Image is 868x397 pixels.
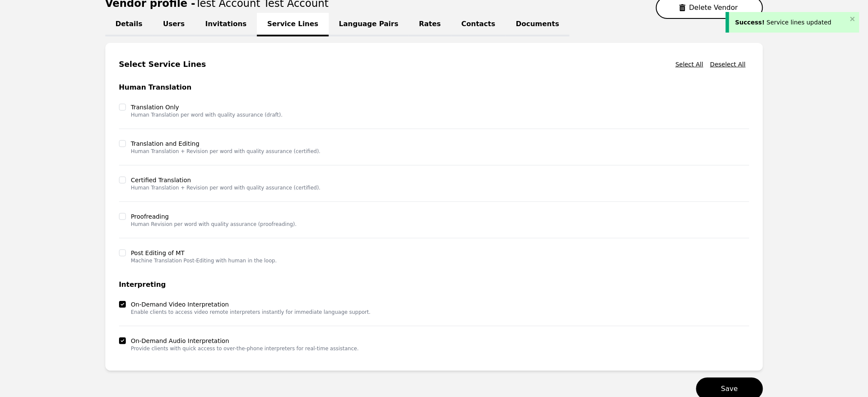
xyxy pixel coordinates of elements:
[735,19,765,26] span: Success!
[329,13,409,36] a: Language Pairs
[131,309,371,316] p: Enable clients to access video remote interpreters instantly for immediate language support.
[131,148,321,155] p: Human Translation + Revision per word with quality assurance (certified).
[707,57,749,72] button: Deselect All
[131,345,359,352] p: Provide clients with quick access to over-the-phone interpreters for real-time assistance.
[105,13,153,36] a: Details
[131,257,277,264] p: Machine Translation Post-Editing with human in the loop.
[131,176,321,184] label: Certified Translation
[131,221,297,228] p: Human Revision per word with quality assurance (proofreading).
[131,212,297,221] label: Proofreading
[451,13,506,36] a: Contacts
[131,300,371,309] label: On-Demand Video Interpretation
[119,280,749,290] h3: Interpreting
[850,15,856,22] button: close
[409,13,451,36] a: Rates
[131,111,283,118] p: Human Translation per word with quality assurance (draft).
[131,184,321,191] p: Human Translation + Revision per word with quality assurance (certified).
[735,18,847,27] div: Service lines updated
[119,82,749,93] h3: Human Translation
[672,57,707,72] button: Select All
[131,139,321,148] label: Translation and Editing
[131,249,277,257] label: Post Editing of MT
[153,13,195,36] a: Users
[119,58,206,70] h2: Select Service Lines
[131,337,359,345] label: On-Demand Audio Interpretation
[131,103,283,111] label: Translation Only
[195,13,257,36] a: Invitations
[506,13,570,36] a: Documents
